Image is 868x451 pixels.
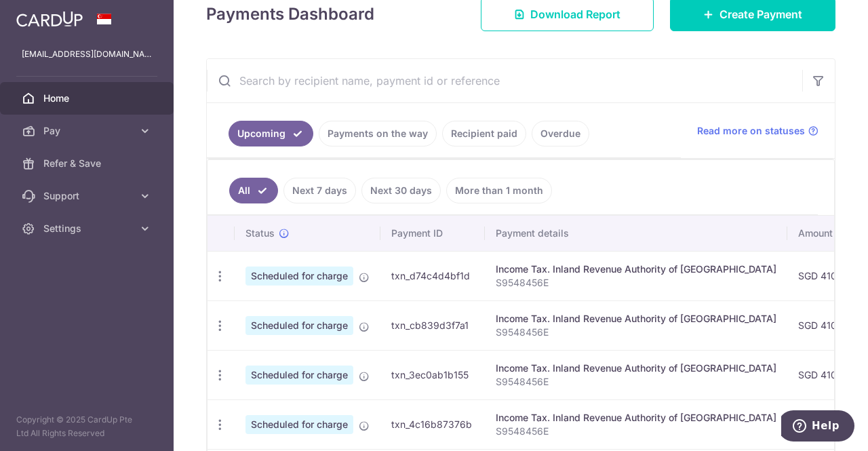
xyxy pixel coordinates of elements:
[719,6,802,22] span: Create Payment
[798,227,833,240] span: Amount
[43,92,133,105] span: Home
[485,216,787,251] th: Payment details
[380,216,485,251] th: Payment ID
[496,276,776,290] p: S9548456E
[781,410,854,444] iframe: Opens a widget where you can find more information
[496,411,776,425] div: Income Tax. Inland Revenue Authority of [GEOGRAPHIC_DATA]
[496,361,776,375] div: Income Tax. Inland Revenue Authority of [GEOGRAPHIC_DATA]
[787,251,862,300] td: SGD 410.50
[43,189,133,203] span: Support
[319,121,437,146] a: Payments on the way
[245,227,275,240] span: Status
[229,121,313,146] a: Upcoming
[496,312,776,326] div: Income Tax. Inland Revenue Authority of [GEOGRAPHIC_DATA]
[380,350,485,399] td: txn_3ec0ab1b155
[446,178,552,203] a: More than 1 month
[22,47,152,61] p: [EMAIL_ADDRESS][DOMAIN_NAME]
[283,178,356,203] a: Next 7 days
[496,425,776,438] p: S9548456E
[245,267,353,286] span: Scheduled for charge
[697,124,818,138] a: Read more on statuses
[43,157,133,170] span: Refer & Save
[43,222,133,235] span: Settings
[496,375,776,389] p: S9548456E
[496,326,776,339] p: S9548456E
[245,366,353,385] span: Scheduled for charge
[245,316,353,335] span: Scheduled for charge
[787,350,862,399] td: SGD 410.50
[206,2,374,26] h4: Payments Dashboard
[532,121,589,146] a: Overdue
[245,415,353,434] span: Scheduled for charge
[229,178,278,203] a: All
[442,121,526,146] a: Recipient paid
[43,124,133,138] span: Pay
[380,251,485,300] td: txn_d74c4d4bf1d
[207,59,802,102] input: Search by recipient name, payment id or reference
[16,11,83,27] img: CardUp
[380,300,485,350] td: txn_cb839d3f7a1
[787,399,862,449] td: SGD 410.50
[380,399,485,449] td: txn_4c16b87376b
[697,124,805,138] span: Read more on statuses
[496,262,776,276] div: Income Tax. Inland Revenue Authority of [GEOGRAPHIC_DATA]
[530,6,620,22] span: Download Report
[361,178,441,203] a: Next 30 days
[787,300,862,350] td: SGD 410.50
